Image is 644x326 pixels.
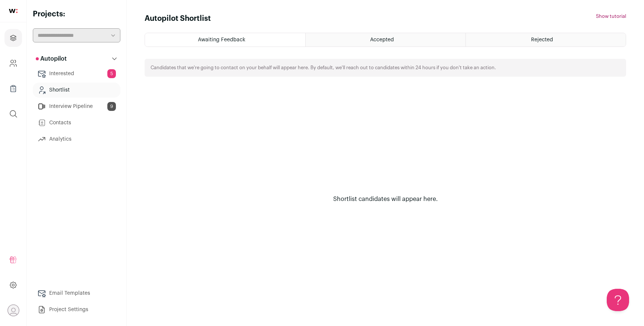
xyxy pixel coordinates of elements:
p: Autopilot [36,54,67,63]
button: Open dropdown [7,304,19,316]
iframe: Help Scout Beacon - Open [607,289,629,311]
a: Shortlist [33,83,120,98]
a: Rejected [466,33,626,47]
span: 9 [107,102,116,111]
a: Project Settings [33,302,120,317]
button: Show tutorial [596,13,626,19]
span: Accepted [370,37,394,42]
a: Interview Pipeline9 [33,99,120,114]
span: 5 [107,69,116,78]
a: Company Lists [4,80,22,98]
a: Projects [4,29,22,47]
a: Interested5 [33,66,120,81]
div: Candidates that we're going to contact on your behalf will appear here. By default, we'll reach o... [145,59,626,77]
a: Email Templates [33,286,120,301]
div: Shortlist candidates will appear here. [292,195,479,204]
h2: Projects: [33,9,120,19]
button: Autopilot [33,51,120,66]
span: Awaiting Feedback [198,37,245,42]
a: Accepted [306,33,465,47]
a: Analytics [33,132,120,147]
img: wellfound-shorthand-0d5821cbd27db2630d0214b213865d53afaa358527fdda9d0ea32b1df1b89c2c.svg [9,9,18,13]
h1: Autopilot Shortlist [145,13,211,24]
a: Contacts [33,115,120,130]
span: Rejected [531,37,553,42]
a: Company and ATS Settings [4,54,22,72]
